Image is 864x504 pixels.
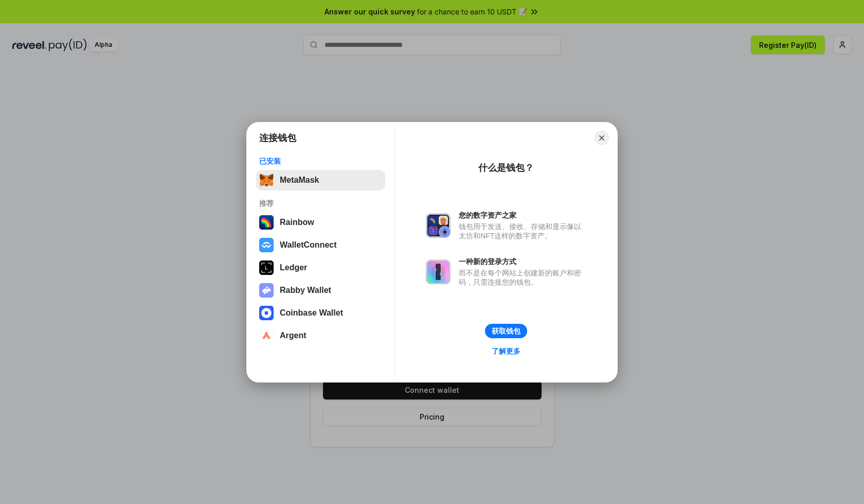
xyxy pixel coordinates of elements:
[485,324,527,338] button: 获取钱包
[256,170,385,190] button: MetaMask
[256,280,385,301] button: Rabby Wallet
[426,259,451,284] img: svg+xml,%3Csvg%20xmlns%3D%22http%3A%2F%2Fwww.w3.org%2F2000%2Fsvg%22%20fill%3D%22none%22%20viewBox...
[259,283,274,298] img: svg+xml,%3Csvg%20xmlns%3D%22http%3A%2F%2Fwww.w3.org%2F2000%2Fsvg%22%20fill%3D%22none%22%20viewBox...
[259,199,382,208] div: 推荐
[459,268,586,287] div: 而不是在每个网站上创建新的账户和密码，只需连接您的钱包。
[459,211,586,220] div: 您的数字资产之家
[259,238,274,252] img: svg+xml,%3Csvg%20width%3D%2228%22%20height%3D%2228%22%20viewBox%3D%220%200%2028%2028%22%20fill%3D...
[256,325,385,346] button: Argent
[280,286,331,295] div: Rabby Wallet
[259,306,274,320] img: svg+xml,%3Csvg%20width%3D%2228%22%20height%3D%2228%22%20viewBox%3D%220%200%2028%2028%22%20fill%3D...
[280,218,314,227] div: Rainbow
[256,257,385,278] button: Ledger
[280,331,307,340] div: Argent
[259,157,382,166] div: 已安装
[492,326,520,336] div: 获取钱包
[259,260,274,275] img: svg+xml,%3Csvg%20xmlns%3D%22http%3A%2F%2Fwww.w3.org%2F2000%2Fsvg%22%20width%3D%2228%22%20height%3...
[256,235,385,255] button: WalletConnect
[485,344,527,358] a: 了解更多
[259,132,296,144] h1: 连接钱包
[280,240,337,250] div: WalletConnect
[259,173,274,187] img: svg+xml,%3Csvg%20fill%3D%22none%22%20height%3D%2233%22%20viewBox%3D%220%200%2035%2033%22%20width%...
[256,303,385,323] button: Coinbase Wallet
[459,222,586,240] div: 钱包用于发送、接收、存储和显示像以太坊和NFT这样的数字资产。
[259,215,274,230] img: svg+xml,%3Csvg%20width%3D%22120%22%20height%3D%22120%22%20viewBox%3D%220%200%20120%20120%22%20fil...
[259,328,274,343] img: svg+xml,%3Csvg%20width%3D%2228%22%20height%3D%2228%22%20viewBox%3D%220%200%2028%2028%22%20fill%3D...
[256,212,385,233] button: Rainbow
[595,131,609,145] button: Close
[426,213,451,238] img: svg+xml,%3Csvg%20xmlns%3D%22http%3A%2F%2Fwww.w3.org%2F2000%2Fsvg%22%20fill%3D%22none%22%20viewBox...
[478,162,534,174] div: 什么是钱包？
[280,176,319,185] div: MetaMask
[459,257,586,266] div: 一种新的登录方式
[492,346,520,356] div: 了解更多
[280,308,343,318] div: Coinbase Wallet
[280,263,307,272] div: Ledger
